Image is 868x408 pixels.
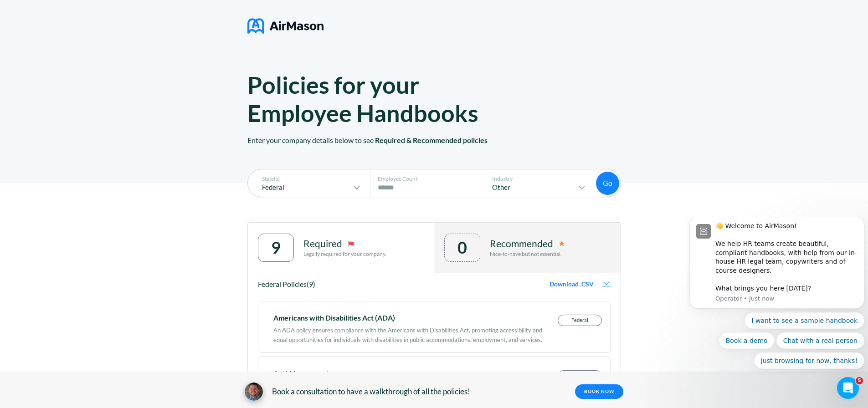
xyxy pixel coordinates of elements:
[348,241,354,247] img: required-icon
[258,280,307,288] span: Federal Policies
[30,5,172,76] div: Message content
[856,377,863,384] span: 5
[490,238,553,249] p: Recommended
[273,321,543,345] div: An ADA policy ensures compliance with the Americans with Disabilities Act, promoting accessibilit...
[837,377,859,399] iframe: Intercom live chat
[558,371,601,381] p: Federal
[307,280,315,288] span: (9)
[68,136,179,152] button: Quick reply: Just browsing for now, thanks!
[30,5,172,76] div: 👋 Welcome to AirMason! We help HR teams create beautiful, compliant handbooks, with help from our...
[490,251,565,257] p: Nice-to-have but not essential.
[247,127,621,183] p: Enter your company details below to see
[91,116,179,132] button: Quick reply: Chat with a real person
[273,315,543,321] div: Americans with Disabilities Act (ADA)
[253,184,351,191] p: Federal
[4,96,179,152] div: Quick reply options
[59,96,179,112] button: Quick reply: I want to see a sample handbook
[457,238,467,257] div: 0
[253,176,362,182] p: State(s)
[33,116,89,132] button: Quick reply: Book a demo
[559,241,565,246] img: remmended-icon
[271,238,281,257] div: 9
[247,71,514,127] h1: Policies for your Employee Handbooks
[558,315,601,326] p: Federal
[375,136,488,144] span: Required & Recommended policies
[30,78,172,86] p: Message from Operator, sent Just now
[303,238,342,249] p: Required
[245,382,263,401] img: avatar
[575,384,623,399] a: BOOK NOW
[10,7,25,22] img: Profile image for Operator
[686,217,868,374] iframe: Intercom notifications message
[378,176,473,182] p: Employee Count
[550,280,594,288] span: Download .CSV
[483,176,587,182] p: Industry
[303,251,386,257] p: Legally required for your company.
[483,184,576,191] p: Other
[273,370,543,377] div: Anti-Harassment
[272,387,470,396] span: Book a consultation to have a walkthrough of all the policies!
[602,281,611,287] img: download-icon
[596,172,619,195] button: Go
[247,15,324,37] img: logo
